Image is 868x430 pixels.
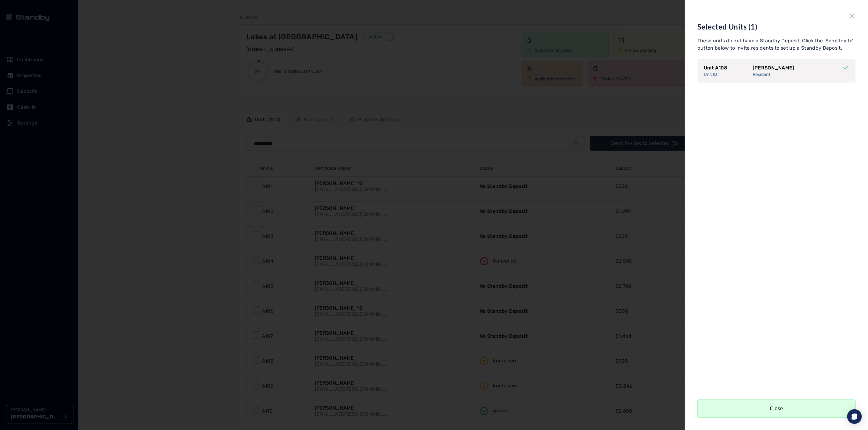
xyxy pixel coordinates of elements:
span: Selected Units (1) [697,22,758,31]
button: close sidebar [848,12,856,19]
p: Resident [753,72,842,78]
button: Close [697,400,856,418]
p: Unit A108 [704,64,727,72]
p: [PERSON_NAME] [753,64,842,72]
p: Unit ID [704,72,727,78]
span: These units do not have a Standby Deposit. Click the ‘Send Invite’ button below to invite residen... [697,38,854,51]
